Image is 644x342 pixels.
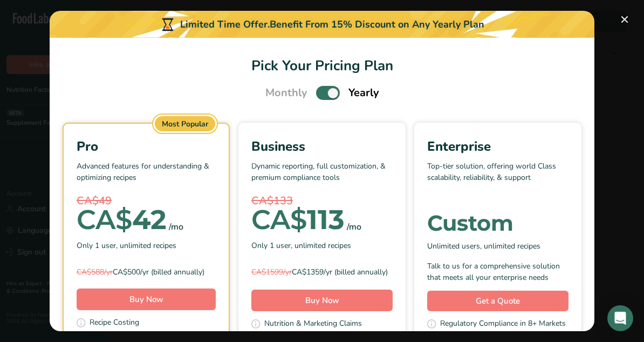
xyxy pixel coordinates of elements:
span: Unlimited users, unlimited recipes [427,240,540,252]
div: /mo [169,220,183,233]
button: Buy Now [77,289,216,310]
span: CA$ [77,203,132,236]
span: CA$ [251,203,307,236]
div: /mo [347,220,361,233]
span: Monthly [265,85,307,101]
div: Pro [77,137,216,156]
div: Business [251,137,393,156]
div: Open Intercom Messenger [607,305,633,331]
div: 113 [251,209,345,231]
h1: Pick Your Pricing Plan [63,55,581,76]
span: CA$588/yr [77,267,113,277]
div: Benefit From 15% Discount on Any Yearly Plan [270,17,484,32]
span: Buy Now [129,294,163,305]
button: Buy Now [251,290,393,311]
span: Yearly [348,85,379,101]
span: Only 1 user, unlimited recipes [77,240,176,251]
span: Recipe Costing [90,317,139,330]
div: Most Popular [155,116,215,131]
div: CA$49 [77,193,216,209]
span: Regulatory Compliance in 8+ Markets [440,318,566,331]
div: Custom [427,212,568,234]
span: Nutrition & Marketing Claims [264,318,362,331]
div: CA$1359/yr (billed annually) [251,266,393,278]
div: Enterprise [427,137,568,156]
div: Talk to us for a comprehensive solution that meets all your enterprise needs [427,260,568,283]
div: CA$133 [251,193,393,209]
span: Buy Now [305,295,339,306]
div: 42 [77,209,167,231]
p: Advanced features for understanding & optimizing recipes [77,160,216,193]
div: CA$500/yr (billed annually) [77,266,216,278]
p: Top-tier solution, offering world Class scalability, reliability, & support [427,160,568,193]
span: CA$1599/yr [251,267,292,277]
p: Dynamic reporting, full customization, & premium compliance tools [251,160,393,193]
span: Get a Quote [476,295,520,307]
div: Limited Time Offer. [50,11,594,38]
span: Only 1 user, unlimited recipes [251,240,351,251]
a: Get a Quote [427,291,568,312]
